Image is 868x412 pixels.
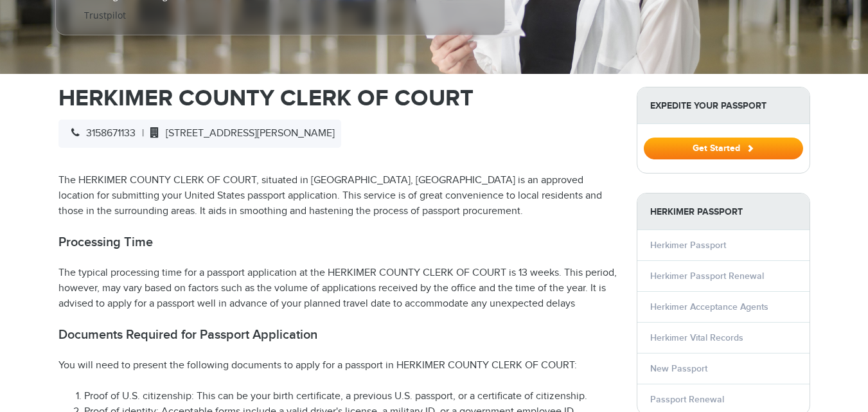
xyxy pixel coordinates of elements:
strong: Expedite Your Passport [637,87,810,124]
p: The typical processing time for a passport application at the HERKIMER COUNTY CLERK OF COURT is 1... [58,265,617,312]
a: Herkimer Passport Renewal [650,271,764,282]
a: New Passport [650,363,707,374]
h1: HERKIMER COUNTY CLERK OF COURT [58,87,617,110]
a: Trustpilot [84,9,126,21]
a: Herkimer Acceptance Agents [650,301,768,312]
p: You will need to present the following documents to apply for a passport in HERKIMER COUNTY CLERK... [58,358,617,373]
a: Herkimer Passport [650,240,726,251]
strong: Herkimer Passport [637,193,810,230]
span: [STREET_ADDRESS][PERSON_NAME] [144,127,335,139]
div: | [58,120,341,148]
h2: Processing Time [58,235,617,250]
a: Herkimer Vital Records [650,332,743,343]
a: Passport Renewal [650,394,724,405]
h2: Documents Required for Passport Application [58,327,617,343]
li: Proof of U.S. citizenship: This can be your birth certificate, a previous U.S. passport, or a cer... [84,389,617,404]
p: The HERKIMER COUNTY CLERK OF COURT, situated in [GEOGRAPHIC_DATA], [GEOGRAPHIC_DATA] is an approv... [58,173,617,219]
a: Get Started [644,143,803,153]
button: Get Started [644,138,803,159]
span: 3158671133 [65,127,136,139]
